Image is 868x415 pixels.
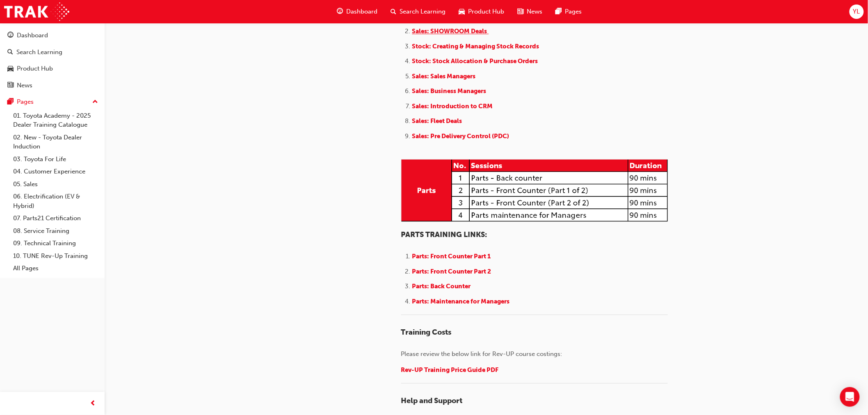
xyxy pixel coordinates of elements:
[3,94,101,109] button: Pages
[17,64,53,73] div: Product Hub
[412,103,495,110] a: Sales: Introduction to CRM
[384,3,452,20] a: search-iconSearch Learning
[412,132,509,140] span: Sales: Pre Delivery Control (PDC)
[412,268,504,275] a: Parts: Front Counter Part 2
[452,3,511,20] a: car-iconProduct Hub
[10,262,101,275] a: All Pages
[7,98,14,106] span: pages-icon
[90,399,96,409] span: prev-icon
[527,7,543,16] span: News
[10,165,101,178] a: 04. Customer Experience
[850,5,864,19] button: YL
[17,97,34,107] div: Pages
[3,26,101,94] button: DashboardSearch LearningProduct HubNews
[412,268,491,275] span: Parts: Front Counter Part 2
[511,3,549,20] a: news-iconNews
[391,7,397,17] span: search-icon
[401,396,463,405] span: Help and Support
[412,253,504,260] a: Parts: Front Counter Part 1
[10,153,101,166] a: 03. Toyota For Life
[7,32,14,39] span: guage-icon
[853,7,860,16] span: YL
[7,49,13,56] span: search-icon
[412,283,478,290] a: Parts: Back Counter
[459,7,465,17] span: car-icon
[549,3,589,20] a: pages-iconPages
[412,87,487,95] span: Sales: Business Managers
[10,212,101,225] a: 07. Parts21 Certification
[10,190,101,212] a: 06. Electrification (EV & Hybrid)
[412,27,489,35] a: Sales: SHOWROOM Deals
[412,283,471,290] span: Parts: Back Counter
[7,65,14,73] span: car-icon
[10,178,101,191] a: 05. Sales
[412,253,491,260] span: Parts: Front Counter Part 1
[412,73,477,80] a: Sales: Sales Managers
[10,109,101,131] a: 01. Toyota Academy - 2025 Dealer Training Catalogue
[412,73,476,80] span: Sales: Sales Managers
[565,7,582,16] span: Pages
[412,27,487,35] span: Sales: SHOWROOM Deals
[10,237,101,250] a: 09. Technical Training
[401,230,487,239] span: PARTS TRAINING LINKS:
[7,82,14,89] span: news-icon
[4,2,69,21] img: Trak
[17,81,32,90] div: News
[331,3,384,20] a: guage-iconDashboard
[412,43,539,50] a: Stock: Creating & Managing Stock Records
[10,250,101,262] a: 10. TUNE Rev-Up Training
[412,298,517,305] a: Parts: Maintenance for Managers
[468,7,505,16] span: Product Hub
[400,7,446,16] span: Search Learning
[518,7,524,17] span: news-icon
[3,61,101,76] a: Product Hub
[3,45,101,60] a: Search Learning
[412,103,493,110] span: Sales: Introduction to CRM
[92,97,98,107] span: up-icon
[3,78,101,93] a: News
[412,298,510,305] span: Parts: Maintenance for Managers
[412,57,538,65] a: Stock: Stock Allocation & Purchase Orders
[401,328,452,337] span: Training Costs
[10,131,101,153] a: 02. New - Toyota Dealer Induction
[17,31,48,40] div: Dashboard
[412,117,471,125] a: Sales: Fleet Deals ​
[556,7,562,17] span: pages-icon
[347,7,378,16] span: Dashboard
[840,387,860,407] div: Open Intercom Messenger
[401,366,499,374] a: Rev-UP Training Price Guide PDF
[337,7,343,17] span: guage-icon
[10,225,101,237] a: 08. Service Training
[401,350,562,358] span: Please review the below link for Rev-UP course costings:
[16,48,62,57] div: Search Learning
[412,87,488,95] a: Sales: Business Managers
[412,132,511,140] a: Sales: Pre Delivery Control (PDC)
[3,28,101,43] a: Dashboard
